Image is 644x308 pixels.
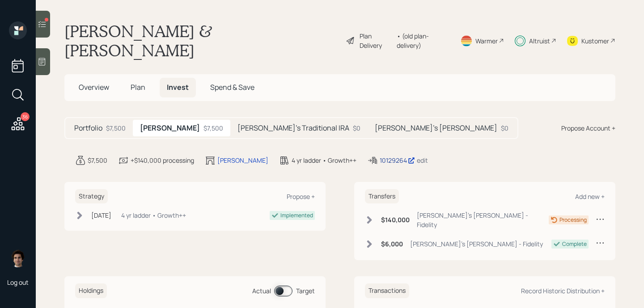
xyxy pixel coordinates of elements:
div: $7,500 [106,123,126,133]
h5: [PERSON_NAME]'s [PERSON_NAME] [375,124,497,132]
div: $7,500 [88,156,107,165]
h6: Holdings [75,283,107,298]
div: 4 yr ladder • Growth++ [292,156,356,165]
span: Overview [79,82,109,92]
h6: $140,000 [381,216,410,224]
h6: $6,000 [381,240,403,248]
div: $0 [353,123,360,133]
div: [PERSON_NAME] [217,156,268,165]
div: Kustomer [581,36,609,46]
h1: [PERSON_NAME] & [PERSON_NAME] [64,21,339,60]
div: [PERSON_NAME]'s [PERSON_NAME] - Fidelity [410,239,543,249]
div: 36 [21,112,30,121]
h6: Transfers [365,189,399,204]
div: Implemented [280,211,313,219]
div: Propose + [287,192,315,201]
h5: Portfolio [74,124,102,132]
img: harrison-schaefer-headshot-2.png [9,249,27,267]
div: [DATE] [91,211,111,220]
div: Warmer [475,36,498,46]
div: Add new + [575,192,605,201]
div: Actual [252,286,271,295]
div: Processing [559,216,587,224]
div: [PERSON_NAME]'s [PERSON_NAME] - Fidelity [417,211,549,229]
div: $0 [501,123,508,133]
div: 10129264 [380,156,415,165]
h6: Transactions [365,283,409,298]
div: Record Historic Distribution + [521,287,605,295]
h6: Strategy [75,189,108,204]
div: +$140,000 processing [131,156,194,165]
div: Plan Delivery [360,31,393,50]
span: Plan [131,82,145,92]
div: Propose Account + [561,123,615,133]
h5: [PERSON_NAME]'s Traditional IRA [237,124,349,132]
div: edit [417,156,428,165]
div: Log out [7,278,29,287]
div: Target [296,286,315,295]
div: $7,500 [203,123,223,133]
div: • (old plan-delivery) [397,31,449,50]
div: Complete [562,240,587,248]
div: 4 yr ladder • Growth++ [121,211,186,220]
h5: [PERSON_NAME] [140,124,200,132]
span: Invest [167,82,189,92]
span: Spend & Save [210,82,254,92]
div: Altruist [529,36,550,46]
